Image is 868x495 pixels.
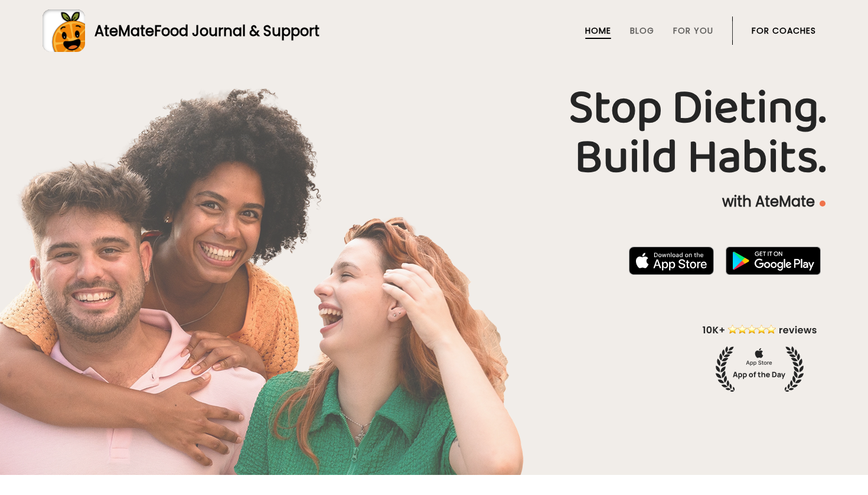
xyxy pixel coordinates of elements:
div: AteMate [85,21,319,41]
img: home-hero-appoftheday.png [694,323,825,392]
a: Blog [630,26,654,35]
a: Home [585,26,611,35]
a: For You [673,26,713,35]
span: Food Journal & Support [154,21,319,41]
a: AteMateFood Journal & Support [43,9,825,52]
img: badge-download-apple.svg [629,247,714,275]
a: For Coaches [752,26,816,35]
img: badge-download-google.png [726,247,821,275]
h1: Stop Dieting. Build Habits. [43,84,825,183]
p: with AteMate [43,192,825,211]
